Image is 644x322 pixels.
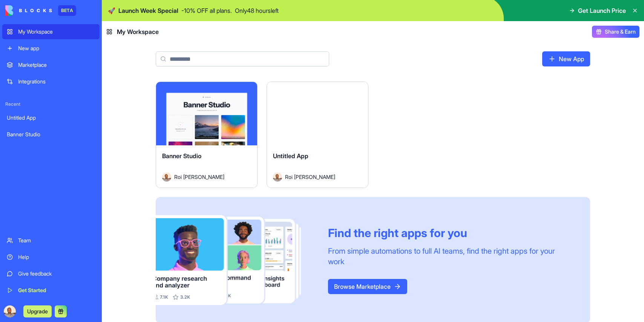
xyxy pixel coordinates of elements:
[18,28,95,35] div: My Workspace
[2,250,100,265] a: Help
[328,279,407,294] a: Browse Marketplace
[18,61,95,69] div: Marketplace
[156,82,258,188] a: Banner StudioAvatarRoi [PERSON_NAME]
[18,287,95,294] div: Get Started
[2,110,100,125] a: Untitled App
[542,51,590,66] a: New App
[117,27,159,36] span: My Workspace
[285,173,335,181] span: Roi [PERSON_NAME]
[23,305,52,317] button: Upgrade
[7,114,95,122] div: Untitled App
[23,307,52,315] a: Upgrade
[592,26,639,38] button: Share & Earn
[5,5,76,16] a: BETA
[605,28,636,35] span: Share & Earn
[235,6,279,15] p: Only 48 hours left
[18,270,95,277] div: Give feedback
[118,6,178,15] span: Launch Week Special
[2,24,100,39] a: My Workspace
[162,173,171,182] img: Avatar
[2,283,100,298] a: Get Started
[18,78,95,85] div: Integrations
[273,152,308,160] span: Untitled App
[174,173,224,181] span: Roi [PERSON_NAME]
[2,57,100,72] a: Marketplace
[328,246,572,267] div: From simple automations to full AI teams, find the right apps for your work
[156,215,316,305] img: Frame_181_egmpey.png
[7,131,95,138] div: Banner Studio
[2,41,100,56] a: New app
[2,127,100,142] a: Banner Studio
[18,237,95,244] div: Team
[4,305,16,317] img: ACg8ocIKvyvt9Z4jIZRo7cwwnrPfFI9zjgZJfIojyeX76aFOwzzYkmEA=s96-c
[2,101,100,107] span: Recent
[273,173,282,182] img: Avatar
[2,233,100,248] a: Team
[5,5,52,16] img: logo
[108,6,115,15] span: 🚀
[578,6,626,15] span: Get Launch Price
[58,5,76,16] div: BETA
[18,253,95,261] div: Help
[328,226,572,240] div: Find the right apps for you
[2,74,100,89] a: Integrations
[2,266,100,281] a: Give feedback
[181,6,232,15] p: - 10 % OFF all plans.
[267,82,368,188] a: Untitled AppAvatarRoi [PERSON_NAME]
[162,152,201,160] span: Banner Studio
[18,45,95,52] div: New app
